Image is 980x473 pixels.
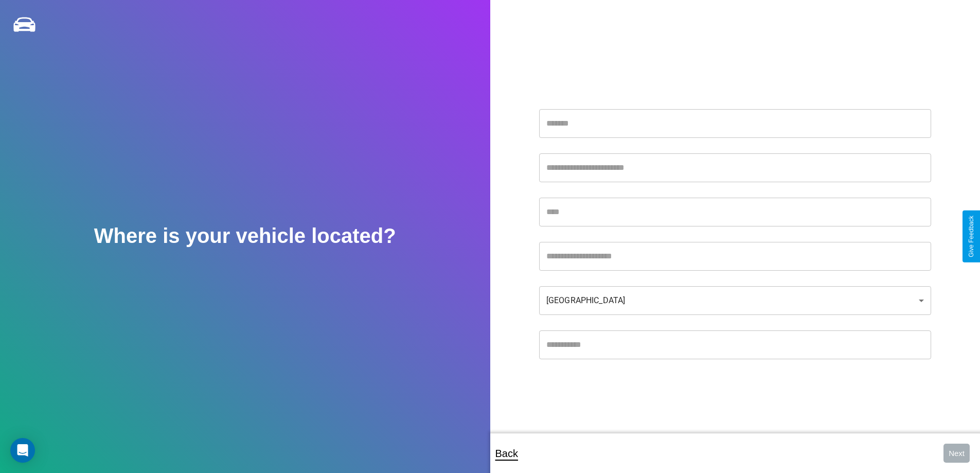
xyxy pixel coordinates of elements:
[539,286,931,315] div: [GEOGRAPHIC_DATA]
[943,444,970,463] button: Next
[94,224,396,248] h2: Where is your vehicle located?
[10,438,35,463] div: Open Intercom Messenger
[495,444,518,463] p: Back
[968,216,975,257] div: Give Feedback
